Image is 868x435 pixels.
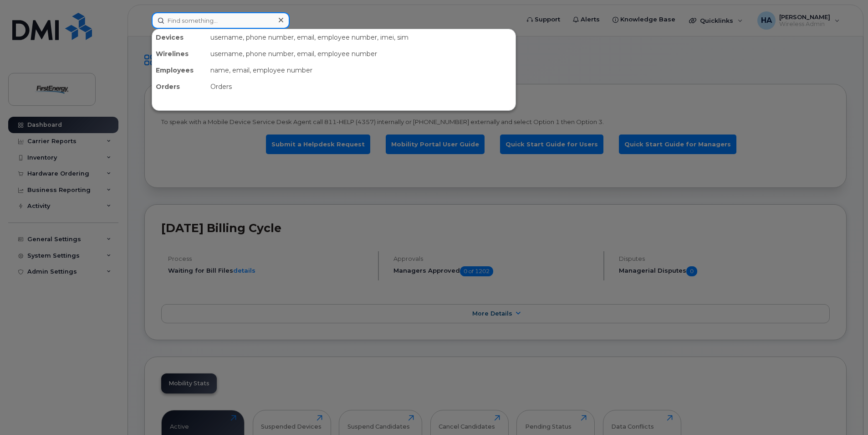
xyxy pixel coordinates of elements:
iframe: Messenger Launcher [828,395,861,428]
div: Orders [152,78,207,95]
div: Wirelines [152,46,207,62]
div: Orders [207,78,516,95]
div: username, phone number, email, employee number [207,46,516,62]
div: Devices [152,29,207,46]
div: username, phone number, email, employee number, imei, sim [207,29,516,46]
div: Employees [152,62,207,78]
div: name, email, employee number [207,62,516,78]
